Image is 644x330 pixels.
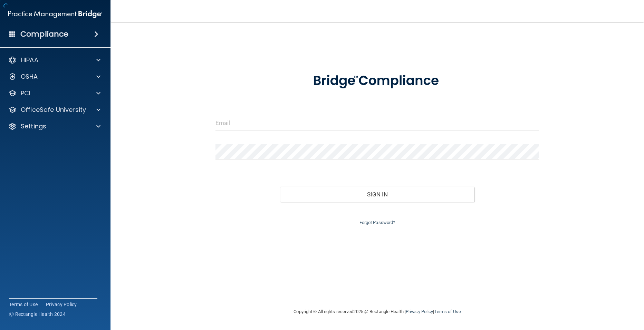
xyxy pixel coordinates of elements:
[21,89,30,97] p: PCI
[21,106,86,114] p: OfficeSafe University
[21,122,46,130] p: Settings
[299,64,456,98] img: bridge_compliance_login_screen.278c3ca4.svg
[21,72,38,81] p: OSHA
[434,309,461,314] a: Terms of Use
[406,309,433,314] a: Privacy Policy
[8,106,100,114] a: OfficeSafe University
[21,56,38,64] p: HIPAA
[359,220,395,225] a: Forgot Password?
[9,301,38,308] a: Terms of Use
[20,29,68,39] h4: Compliance
[9,311,66,318] span: Ⓒ Rectangle Health 2024
[8,7,102,21] img: PMB logo
[280,187,474,202] button: Sign In
[251,301,503,323] div: Copyright © All rights reserved 2025 @ Rectangle Health | |
[8,72,100,81] a: OSHA
[8,56,100,64] a: HIPAA
[46,301,77,308] a: Privacy Policy
[215,115,539,130] input: Email
[8,89,100,97] a: PCI
[8,122,100,130] a: Settings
